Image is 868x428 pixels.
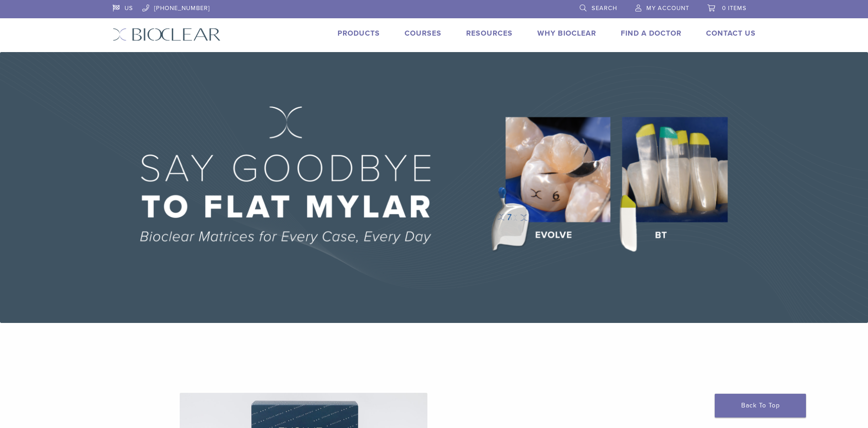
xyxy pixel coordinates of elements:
[537,29,596,38] a: Why Bioclear
[715,394,806,417] a: Back To Top
[466,29,513,38] a: Resources
[592,5,617,12] span: Search
[113,28,221,41] img: Bioclear
[722,5,747,12] span: 0 items
[706,29,756,38] a: Contact Us
[338,29,380,38] a: Products
[405,29,442,38] a: Courses
[621,29,681,38] a: Find A Doctor
[646,5,689,12] span: My Account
